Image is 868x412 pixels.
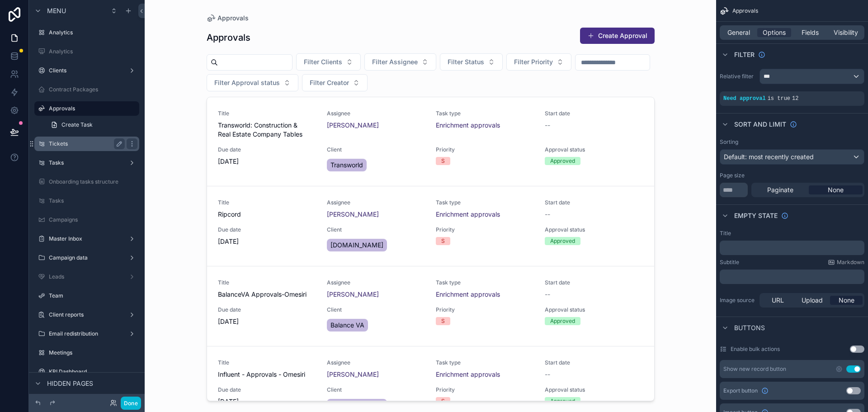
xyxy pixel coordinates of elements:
[720,149,864,165] button: Default: most recently created
[34,232,139,246] a: Master Inbox
[837,259,864,266] span: Markdown
[49,311,125,318] label: Client reports
[34,156,139,170] a: Tasks
[45,118,139,132] a: Create Task
[34,44,139,59] a: Analytics
[47,379,93,388] span: Hidden pages
[47,6,66,15] span: Menu
[720,241,864,255] div: scrollable content
[49,178,137,185] label: Onboarding tasks structure
[727,28,750,37] span: General
[34,365,139,379] a: KPI Dashboard
[767,185,793,194] span: Paginate
[49,330,125,337] label: Email redistribution
[34,63,139,78] a: Clients
[731,346,780,353] label: Enable bulk actions
[734,120,786,129] span: Sort And Limit
[49,105,134,112] label: Approvals
[34,101,139,116] a: Approvals
[49,159,125,166] label: Tasks
[828,185,844,194] span: None
[121,397,141,410] button: Done
[802,28,819,37] span: Fields
[720,172,745,179] label: Page size
[839,296,854,305] span: None
[792,95,798,102] span: 12
[724,153,814,161] span: Default: most recently created
[61,121,93,128] span: Create Task
[49,273,125,280] label: Leads
[49,254,125,261] label: Campaign data
[34,327,139,341] a: Email redistribution
[34,82,139,97] a: Contract Packages
[734,211,778,220] span: Empty state
[720,259,739,266] label: Subtitle
[49,197,137,204] label: Tasks
[49,48,137,55] label: Analytics
[734,323,765,332] span: Buttons
[49,235,125,242] label: Master Inbox
[834,28,858,37] span: Visibility
[34,25,139,40] a: Analytics
[49,368,137,375] label: KPI Dashboard
[34,251,139,265] a: Campaign data
[34,346,139,360] a: Meetings
[723,95,766,102] span: Need approval
[723,365,786,373] div: Show new record button
[763,28,786,37] span: Options
[734,50,755,59] span: Filter
[34,175,139,189] a: Onboarding tasks structure
[34,213,139,227] a: Campaigns
[49,67,125,74] label: Clients
[772,296,784,305] span: URL
[49,216,137,223] label: Campaigns
[34,270,139,284] a: Leads
[723,387,758,394] span: Export button
[34,289,139,303] a: Team
[34,137,139,151] a: Tickets
[49,292,137,299] label: Team
[768,95,790,102] span: is true
[828,259,864,266] a: Markdown
[49,349,137,356] label: Meetings
[802,296,823,305] span: Upload
[720,270,864,284] div: scrollable content
[49,86,137,93] label: Contract Packages
[34,194,139,208] a: Tasks
[720,73,756,80] label: Relative filter
[720,230,731,237] label: Title
[49,29,137,36] label: Analytics
[49,140,121,147] label: Tickets
[732,7,758,14] span: Approvals
[34,308,139,322] a: Client reports
[720,297,756,304] label: Image source
[720,138,738,146] label: Sorting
